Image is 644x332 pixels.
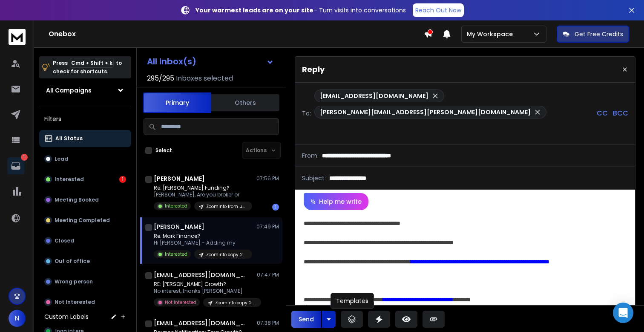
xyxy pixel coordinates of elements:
button: Meeting Booked [39,191,131,208]
h1: [PERSON_NAME] [154,222,204,231]
h1: All Campaigns [46,86,92,95]
button: Others [211,93,279,112]
button: Help me write [304,193,368,210]
p: Closed [55,237,74,244]
p: No interest, thanks [PERSON_NAME] [154,288,256,294]
p: Interested [165,203,187,209]
p: – Turn visits into conversations [195,6,406,14]
div: Templates [331,293,374,309]
h3: Inboxes selected [176,73,233,84]
h1: [EMAIL_ADDRESS][DOMAIN_NAME] [154,319,247,327]
p: 1 [21,154,28,161]
button: N [9,310,26,327]
div: Open Intercom Messenger [613,303,633,323]
p: Meeting Completed [55,217,110,224]
button: Out of office [39,253,131,270]
p: 07:49 PM [256,223,279,230]
p: [PERSON_NAME][EMAIL_ADDRESS][PERSON_NAME][DOMAIN_NAME] [320,108,531,116]
p: Zoominfo from upwork guy maybe its a scam who knows [206,203,247,210]
span: 295 / 295 [147,73,174,84]
p: [EMAIL_ADDRESS][DOMAIN_NAME] [320,92,428,100]
h1: All Inbox(s) [147,57,196,66]
p: Zoominfo copy 230k [215,300,256,306]
p: Not Interested [165,299,196,306]
p: Reach Out Now [415,6,461,14]
button: Wrong person [39,273,131,290]
p: 07:56 PM [256,175,279,182]
p: Re: [PERSON_NAME] Funding? [154,185,252,191]
p: CC [597,108,608,118]
p: Zoominfo copy 230k [206,251,247,258]
h3: Filters [39,113,131,125]
p: My Workspace [467,30,516,38]
p: To: [302,109,311,118]
strong: Your warmest leads are on your site [195,6,313,14]
p: Interested [165,251,187,257]
button: All Campaigns [39,82,131,99]
p: [PERSON_NAME], Are you broker or [154,191,252,198]
p: All Status [55,135,83,142]
button: All Inbox(s) [140,53,281,70]
h3: Custom Labels [44,312,89,321]
h1: Onebox [49,29,424,39]
p: Hi [PERSON_NAME] - Adding my [154,240,252,246]
p: BCC [613,108,628,118]
p: 07:38 PM [257,320,279,326]
button: Closed [39,232,131,249]
div: 1 [272,204,279,211]
p: From: [302,151,319,160]
button: Get Free Credits [557,26,629,43]
img: logo [9,29,26,45]
p: Get Free Credits [575,30,623,38]
div: 1 [119,176,126,183]
button: Not Interested [39,294,131,311]
h1: [EMAIL_ADDRESS][DOMAIN_NAME] [154,271,247,279]
button: Meeting Completed [39,212,131,229]
span: Cmd + Shift + k [70,58,114,68]
h1: [PERSON_NAME] [154,174,205,183]
p: Out of office [55,258,90,265]
button: Lead [39,150,131,167]
button: Interested1 [39,171,131,188]
p: Meeting Booked [55,196,99,203]
p: Lead [55,156,68,162]
p: Wrong person [55,278,93,285]
button: Send [291,311,321,328]
p: Interested [55,176,84,183]
button: All Status [39,130,131,147]
p: Reply [302,64,325,75]
a: Reach Out Now [413,3,464,17]
p: Not Interested [55,299,95,306]
button: Primary [143,92,211,113]
p: 07:47 PM [257,271,279,278]
p: RE: [PERSON_NAME] Growth? [154,281,256,288]
label: Select [155,147,172,154]
a: 1 [7,157,24,174]
p: Press to check for shortcuts. [53,59,122,76]
p: Re: Mark Finance? [154,233,252,240]
p: Subject: [302,174,326,182]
